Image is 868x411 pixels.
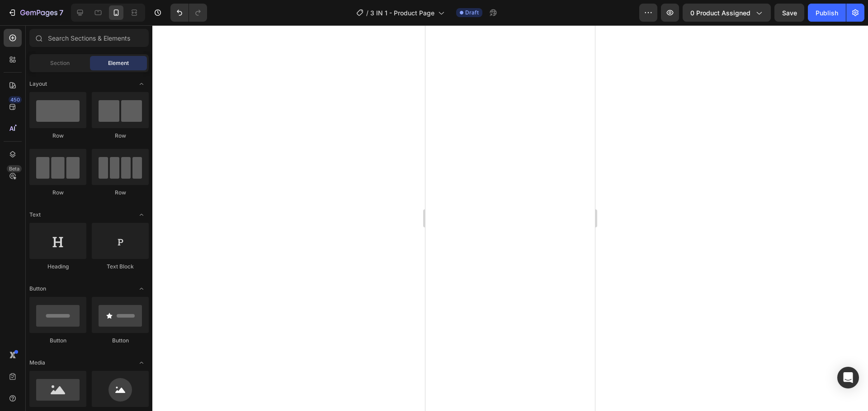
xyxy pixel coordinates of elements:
[134,77,149,91] span: Toggle open
[92,337,149,345] div: Button
[134,208,149,222] span: Toggle open
[29,211,41,219] span: Text
[425,25,595,411] iframe: Design area
[774,4,804,22] button: Save
[816,8,838,18] div: Publish
[683,4,771,22] button: 0 product assigned
[4,4,67,22] button: 7
[92,189,149,197] div: Row
[29,263,86,271] div: Heading
[782,9,797,17] span: Save
[59,7,63,18] p: 7
[690,8,750,18] span: 0 product assigned
[7,165,22,172] div: Beta
[29,359,45,367] span: Media
[92,263,149,271] div: Text Block
[366,8,368,18] span: /
[9,96,22,103] div: 450
[92,132,149,140] div: Row
[29,285,46,293] span: Button
[808,4,846,22] button: Publish
[50,59,70,67] span: Section
[29,337,86,345] div: Button
[134,282,149,296] span: Toggle open
[170,4,207,22] div: Undo/Redo
[465,9,479,17] span: Draft
[134,356,149,370] span: Toggle open
[29,189,86,197] div: Row
[29,29,149,47] input: Search Sections & Elements
[108,59,129,67] span: Element
[837,367,859,388] div: Open Intercom Messenger
[29,80,47,88] span: Layout
[370,8,434,18] span: 3 IN 1 - Product Page
[29,132,86,140] div: Row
